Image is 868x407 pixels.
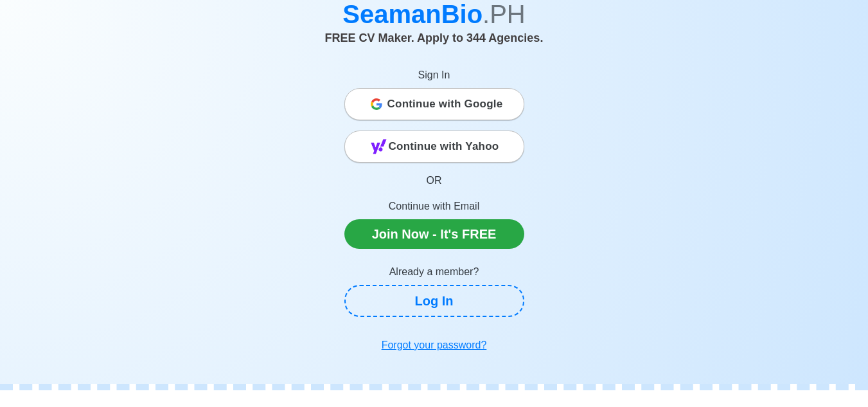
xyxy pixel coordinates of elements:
p: Sign In [344,68,524,83]
span: Continue with Google [387,91,503,117]
a: Join Now - It's FREE [344,219,524,249]
span: FREE CV Maker. Apply to 344 Agencies. [325,32,544,44]
p: Continue with Email [344,199,524,214]
u: Forgot your password? [382,339,487,350]
a: Forgot your password? [344,332,524,358]
button: Continue with Yahoo [344,131,524,163]
p: Already a member? [344,264,524,280]
p: OR [344,173,524,188]
a: Log In [344,285,524,317]
span: Continue with Yahoo [389,134,499,159]
button: Continue with Google [344,88,524,120]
